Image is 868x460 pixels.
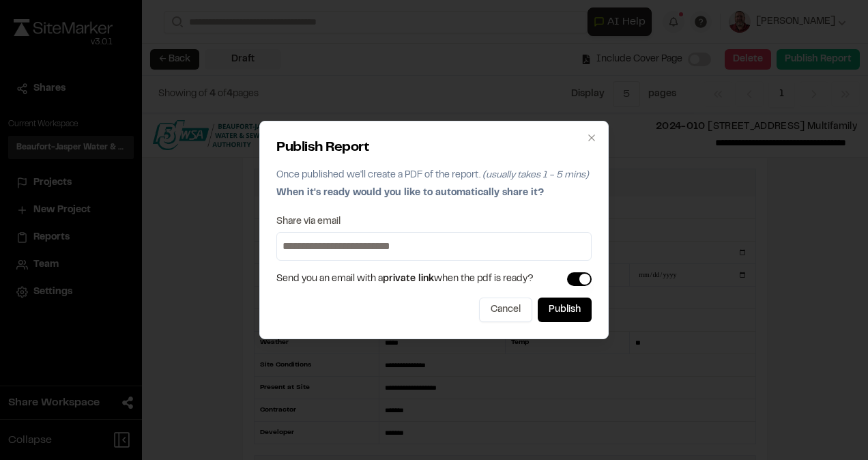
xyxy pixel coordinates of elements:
span: (usually takes 1 - 5 mins) [482,171,589,179]
span: private link [383,275,434,283]
p: Once published we'll create a PDF of the report. [276,168,592,183]
span: When it's ready would you like to automatically share it? [276,189,544,197]
button: Cancel [479,298,532,322]
span: Send you an email with a when the pdf is ready? [276,272,534,287]
label: Share via email [276,217,341,227]
button: Publish [538,298,592,322]
h2: Publish Report [276,138,592,158]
